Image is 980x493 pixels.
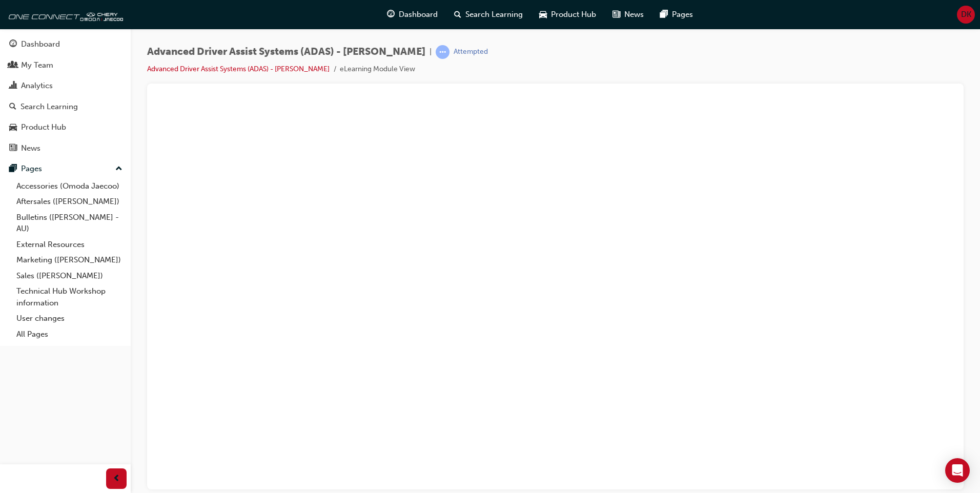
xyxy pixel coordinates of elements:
[115,162,122,176] span: up-icon
[12,283,127,311] a: Technical Hub Workshop information
[660,8,668,21] span: pages-icon
[9,61,17,70] span: people-icon
[4,118,127,137] a: Product Hub
[465,9,523,20] span: Search Learning
[21,121,66,133] div: Product Hub
[672,9,693,20] span: Pages
[4,76,127,95] a: Analytics
[9,165,17,174] span: pages-icon
[652,4,701,25] a: pages-iconPages
[624,9,644,20] span: News
[531,4,604,25] a: car-iconProduct Hub
[12,210,127,237] a: Bulletins ([PERSON_NAME] - AU)
[4,159,127,178] button: Pages
[12,178,127,194] a: Accessories (Omoda Jaecoo)
[12,252,127,268] a: Marketing ([PERSON_NAME])
[12,268,127,284] a: Sales ([PERSON_NAME])
[12,326,127,342] a: All Pages
[604,4,652,25] a: news-iconNews
[21,38,60,50] div: Dashboard
[5,4,123,25] img: oneconnect
[4,139,127,158] a: News
[430,46,432,58] span: |
[9,102,16,112] span: search-icon
[21,59,53,71] div: My Team
[387,8,395,21] span: guage-icon
[147,65,330,73] a: Advanced Driver Assist Systems (ADAS) - [PERSON_NAME]
[12,237,127,253] a: External Resources
[113,473,120,485] span: prev-icon
[399,9,438,20] span: Dashboard
[436,45,450,59] span: learningRecordVerb_ATTEMPT-icon
[612,8,620,21] span: news-icon
[454,8,461,21] span: search-icon
[961,9,971,20] span: DK
[21,80,53,92] div: Analytics
[4,35,127,54] a: Dashboard
[945,458,970,483] div: Open Intercom Messenger
[9,123,17,132] span: car-icon
[4,56,127,75] a: My Team
[21,142,40,154] div: News
[454,47,488,57] div: Attempted
[21,101,78,113] div: Search Learning
[957,6,975,24] button: DK
[4,97,127,116] a: Search Learning
[9,144,17,153] span: news-icon
[4,33,127,159] button: DashboardMy TeamAnalyticsSearch LearningProduct HubNews
[379,4,446,25] a: guage-iconDashboard
[12,194,127,210] a: Aftersales ([PERSON_NAME])
[551,9,596,20] span: Product Hub
[147,46,425,58] span: Advanced Driver Assist Systems (ADAS) - [PERSON_NAME]
[12,311,127,326] a: User changes
[9,81,17,91] span: chart-icon
[9,40,17,49] span: guage-icon
[539,8,547,21] span: car-icon
[446,4,531,25] a: search-iconSearch Learning
[21,163,42,175] div: Pages
[340,64,415,75] li: eLearning Module View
